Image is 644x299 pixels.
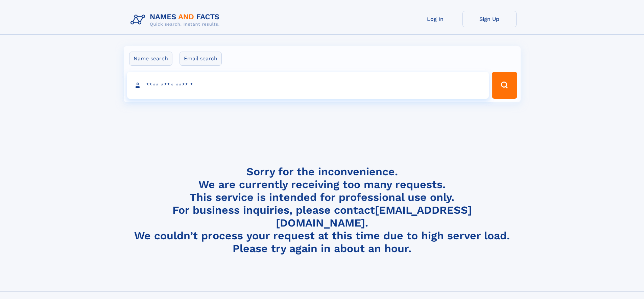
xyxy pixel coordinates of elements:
[127,72,489,99] input: search input
[128,11,225,29] img: Logo Names and Facts
[180,52,222,66] label: Email search
[276,204,472,229] a: [EMAIL_ADDRESS][DOMAIN_NAME]
[462,11,517,27] a: Sign Up
[128,165,517,255] h4: Sorry for the inconvenience. We are currently receiving too many requests. This service is intend...
[408,11,462,27] a: Log In
[129,52,172,66] label: Name search
[492,72,517,99] button: Search Button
